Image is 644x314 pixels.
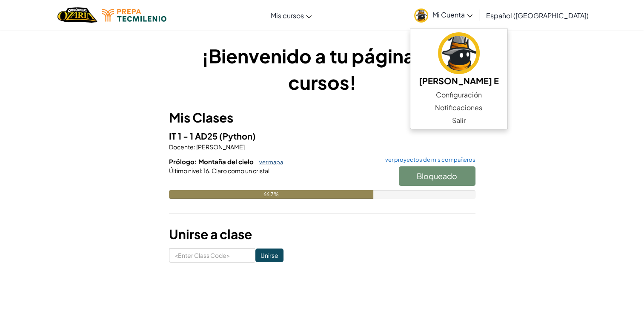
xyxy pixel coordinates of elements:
[271,11,304,20] span: Mis cursos
[102,9,166,22] img: Tecmilenio logo
[482,4,593,27] a: Español ([GEOGRAPHIC_DATA])
[219,131,256,141] span: (Python)
[410,88,507,101] a: Configuración
[486,11,589,20] span: Español ([GEOGRAPHIC_DATA])
[57,6,97,24] a: Ozaria by CodeCombat logo
[410,114,507,127] a: Salir
[57,6,97,24] img: Home
[432,10,472,19] span: Mi Cuenta
[381,157,475,163] a: ver proyectos de mis compañeros
[435,103,482,113] span: Notificaciones
[419,74,499,87] h5: [PERSON_NAME] E
[410,31,507,88] a: [PERSON_NAME] E
[201,167,203,174] span: :
[255,159,283,166] a: ver mapa
[414,9,428,23] img: avatar
[169,157,255,166] span: Prólogo: Montaña del cielo
[169,108,475,127] h3: Mis Clases
[169,190,373,199] div: 66.7%
[169,143,194,151] span: Docente
[203,167,211,174] span: 16.
[169,167,201,174] span: Último nivel
[211,167,269,174] span: Claro como un cristal
[194,143,195,151] span: :
[169,43,475,95] h1: ¡Bienvenido a tu página de cursos!
[195,143,245,151] span: [PERSON_NAME]
[255,248,283,262] input: Unirse
[266,4,316,27] a: Mis cursos
[169,248,255,263] input: <Enter Class Code>
[410,101,507,114] a: Notificaciones
[169,131,219,141] span: IT 1 - 1 AD25
[169,225,475,244] h3: Unirse a clase
[410,2,477,29] a: Mi Cuenta
[438,32,480,74] img: avatar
